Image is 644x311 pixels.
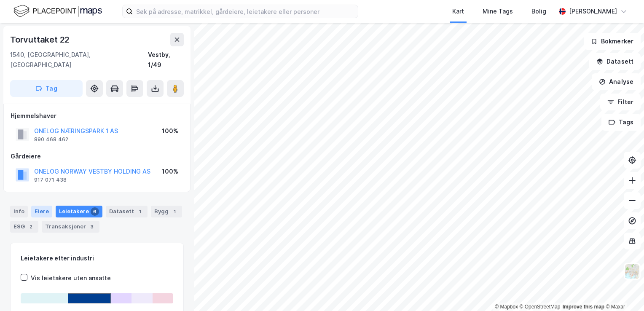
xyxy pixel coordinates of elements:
[56,206,102,217] div: Leietakere
[91,207,99,216] div: 6
[589,53,641,70] button: Datasett
[569,6,617,16] div: [PERSON_NAME]
[27,223,35,231] div: 2
[10,33,71,46] div: Torvuttaket 22
[31,206,52,217] div: Eiere
[11,111,183,121] div: Hjemmelshaver
[592,73,641,90] button: Analyse
[133,5,358,18] input: Søk på adresse, matrikkel, gårdeiere, leietakere eller personer
[136,207,144,216] div: 1
[584,33,641,50] button: Bokmerker
[42,221,99,233] div: Transaksjoner
[21,253,173,263] div: Leietakere etter industri
[170,207,179,216] div: 1
[13,4,102,19] img: logo.f888ab2527a4732fd821a326f86c7f29.svg
[602,271,644,311] iframe: Chat Widget
[600,94,641,110] button: Filter
[31,273,111,283] div: Vis leietakere uten ansatte
[495,304,518,310] a: Mapbox
[106,206,148,217] div: Datasett
[151,206,182,217] div: Bygg
[483,6,513,16] div: Mine Tags
[624,263,640,279] img: Z
[11,151,183,161] div: Gårdeiere
[34,136,68,143] div: 890 468 462
[10,50,148,70] div: 1540, [GEOGRAPHIC_DATA], [GEOGRAPHIC_DATA]
[531,6,546,16] div: Bolig
[563,304,604,310] a: Improve this map
[148,50,184,70] div: Vestby, 1/49
[520,304,561,310] a: OpenStreetMap
[452,6,464,16] div: Kart
[601,114,641,131] button: Tags
[10,206,28,217] div: Info
[10,80,83,97] button: Tag
[162,166,178,177] div: 100%
[88,223,96,231] div: 3
[10,221,38,233] div: ESG
[162,126,178,136] div: 100%
[34,177,67,183] div: 917 071 438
